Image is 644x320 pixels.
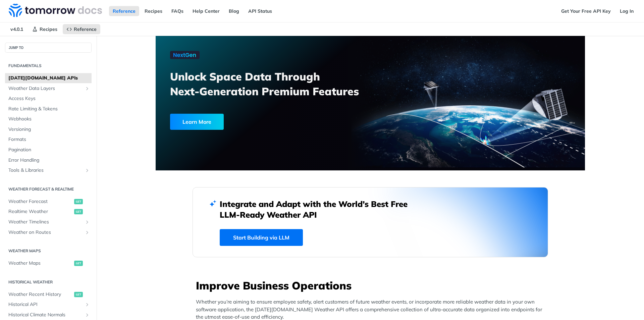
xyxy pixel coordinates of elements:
a: Formats [5,135,92,145]
span: Formats [8,136,90,143]
span: Weather Timelines [8,219,83,225]
a: Help Center [189,6,223,16]
h2: Integrate and Adapt with the World’s Best Free LLM-Ready Weather API [220,199,418,220]
a: Reference [63,24,100,34]
span: get [74,199,83,204]
a: Access Keys [5,94,92,104]
a: Versioning [5,124,92,135]
span: Weather on Routes [8,229,83,236]
a: Log In [616,6,637,16]
span: Reference [74,26,97,32]
div: Learn More [170,114,224,130]
span: Realtime Weather [8,208,72,215]
span: v4.0.1 [7,24,27,34]
span: Weather Data Layers [8,85,83,92]
button: Show subpages for Tools & Libraries [85,168,90,173]
button: Show subpages for Weather Timelines [85,219,90,225]
span: Versioning [8,126,90,133]
a: Learn More [170,114,336,130]
span: Weather Forecast [8,198,72,205]
button: Show subpages for Historical API [85,302,90,307]
a: Weather Recent Historyget [5,289,92,300]
a: Start Building via LLM [220,229,303,246]
span: Error Handling [8,157,90,164]
a: Historical Climate NormalsShow subpages for Historical Climate Normals [5,310,92,320]
a: FAQs [168,6,187,16]
span: get [74,292,83,297]
a: Error Handling [5,155,92,165]
h2: Weather Forecast & realtime [5,186,92,192]
span: Access Keys [8,95,90,102]
span: [DATE][DOMAIN_NAME] APIs [8,75,90,82]
span: get [74,261,83,266]
button: Show subpages for Historical Climate Normals [85,312,90,318]
a: Weather on RoutesShow subpages for Weather on Routes [5,227,92,237]
a: Pagination [5,145,92,155]
button: Show subpages for Weather Data Layers [85,86,90,91]
a: Weather TimelinesShow subpages for Weather Timelines [5,217,92,227]
img: NextGen [170,51,200,59]
span: Recipes [40,26,57,32]
a: [DATE][DOMAIN_NAME] APIs [5,73,92,83]
img: Tomorrow.io Weather API Docs [9,4,102,17]
a: Recipes [141,6,166,16]
a: Weather Forecastget [5,197,92,207]
a: Realtime Weatherget [5,207,92,217]
span: Historical API [8,301,83,308]
span: get [74,209,83,214]
h3: Improve Business Operations [196,278,548,293]
span: Historical Climate Normals [8,312,83,318]
button: JUMP TO [5,43,92,53]
button: Show subpages for Weather on Routes [85,230,90,235]
a: Tools & LibrariesShow subpages for Tools & Libraries [5,165,92,175]
h2: Fundamentals [5,63,92,69]
a: Weather Data LayersShow subpages for Weather Data Layers [5,84,92,94]
a: Reference [109,6,139,16]
h2: Weather Maps [5,248,92,254]
span: Webhooks [8,116,90,122]
a: Get Your Free API Key [557,6,614,16]
a: Rate Limiting & Tokens [5,104,92,114]
span: Weather Maps [8,260,72,267]
span: Tools & Libraries [8,167,83,174]
a: Historical APIShow subpages for Historical API [5,300,92,310]
h3: Unlock Space Data Through Next-Generation Premium Features [170,69,378,99]
a: Recipes [29,24,61,34]
a: API Status [245,6,276,16]
a: Weather Mapsget [5,258,92,268]
a: Blog [225,6,243,16]
span: Pagination [8,147,90,153]
span: Rate Limiting & Tokens [8,106,90,112]
h2: Historical Weather [5,279,92,285]
span: Weather Recent History [8,291,72,298]
a: Webhooks [5,114,92,124]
